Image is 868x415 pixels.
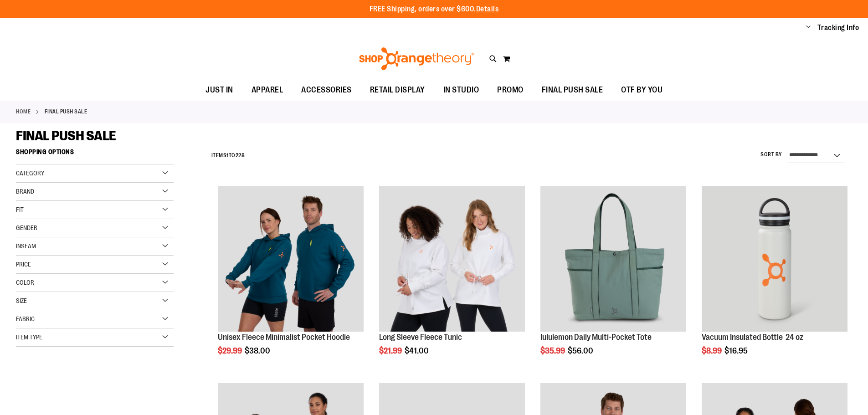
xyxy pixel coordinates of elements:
[245,346,272,355] span: $38.00
[16,297,27,304] span: Size
[16,224,37,231] span: Gender
[697,181,852,379] div: product
[612,80,672,101] a: OTF BY YOU
[242,80,293,101] a: APPAREL
[540,346,566,355] span: $35.99
[16,169,44,177] span: Category
[16,128,116,143] span: FINAL PUSH SALE
[702,346,723,355] span: $8.99
[760,151,782,159] label: Sort By
[370,80,425,100] span: RETAIL DISPLAY
[379,186,525,332] img: Product image for Fleece Long Sleeve
[702,186,847,333] a: Vacuum Insulated Bottle 24 oz
[540,186,686,332] img: lululemon Daily Multi-Pocket Tote
[218,186,364,332] img: Unisex Fleece Minimalist Pocket Hoodie
[379,333,462,342] a: Long Sleeve Fleece Tunic
[236,152,245,159] span: 228
[702,186,847,332] img: Vacuum Insulated Bottle 24 oz
[211,149,245,163] h2: Items to
[724,346,749,355] span: $16.95
[218,186,364,333] a: Unisex Fleece Minimalist Pocket Hoodie
[540,186,686,333] a: lululemon Daily Multi-Pocket Tote
[405,346,430,355] span: $41.00
[16,261,31,268] span: Price
[536,181,691,379] div: product
[533,80,612,100] a: FINAL PUSH SALE
[568,346,595,355] span: $56.00
[16,108,31,116] a: Home
[16,333,42,341] span: Item Type
[213,181,368,379] div: product
[542,80,603,100] span: FINAL PUSH SALE
[476,5,499,13] a: Details
[817,23,859,33] a: Tracking Info
[540,333,652,342] a: lululemon Daily Multi-Pocket Tote
[226,152,229,159] span: 1
[218,346,243,355] span: $29.99
[370,4,499,15] p: FREE Shipping, orders over $600.
[16,206,24,213] span: Fit
[434,80,488,101] a: IN STUDIO
[196,80,242,101] a: JUST IN
[488,80,533,101] a: PROMO
[375,181,529,379] div: product
[292,80,361,101] a: ACCESSORIES
[443,80,479,100] span: IN STUDIO
[16,188,34,195] span: Brand
[252,80,283,100] span: APPAREL
[806,23,811,32] button: Account menu
[16,144,174,164] strong: Shopping Options
[497,80,524,100] span: PROMO
[621,80,663,100] span: OTF BY YOU
[361,80,434,101] a: RETAIL DISPLAY
[301,80,352,100] span: ACCESSORIES
[45,108,87,116] strong: FINAL PUSH SALE
[16,242,36,250] span: Inseam
[358,47,476,70] img: Shop Orangetheory
[205,80,233,100] span: JUST IN
[16,279,34,286] span: Color
[702,333,803,342] a: Vacuum Insulated Bottle 24 oz
[218,333,350,342] a: Unisex Fleece Minimalist Pocket Hoodie
[379,186,525,333] a: Product image for Fleece Long Sleeve
[379,346,403,355] span: $21.99
[16,315,35,323] span: Fabric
